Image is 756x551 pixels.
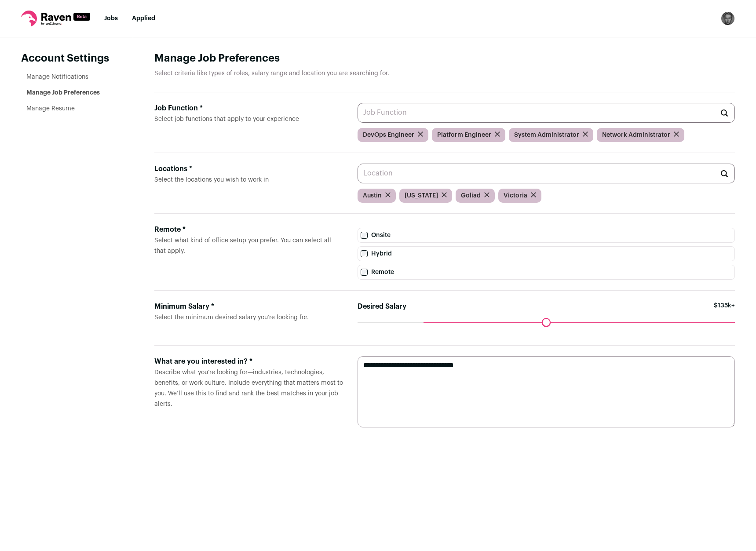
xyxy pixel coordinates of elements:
input: Remote [361,269,368,276]
a: Manage Job Preferences [26,90,100,96]
input: Job Function [358,103,735,123]
label: Hybrid [358,246,735,261]
span: Select the locations you wish to work in [154,177,269,183]
input: Hybrid [361,250,368,257]
span: DevOps Engineer [363,131,414,139]
span: $135k+ [714,301,735,322]
span: Select the minimum desired salary you’re looking for. [154,314,309,321]
p: Select criteria like types of roles, salary range and location you are searching for. [154,69,735,78]
h1: Manage Job Preferences [154,51,735,66]
a: Manage Notifications [26,74,88,80]
span: Austin [363,191,382,200]
input: Onsite [361,232,368,239]
div: Minimum Salary * [154,301,343,312]
a: Manage Resume [26,106,75,112]
span: Platform Engineer [437,131,491,139]
img: 16079830-medium_jpg [721,11,735,26]
span: [US_STATE] [405,191,438,200]
a: Applied [132,15,155,22]
div: What are you interested in? * [154,356,343,367]
label: Desired Salary [358,301,406,312]
span: Network Administrator [602,131,670,139]
span: System Administrator [514,131,579,139]
div: Job Function * [154,103,343,113]
span: Select what kind of office setup you prefer. You can select all that apply. [154,237,331,254]
label: Onsite [358,228,735,243]
span: Goliad [461,191,481,200]
div: Locations * [154,164,343,174]
div: Remote * [154,224,343,235]
a: Jobs [104,15,118,22]
span: Describe what you’re looking for—industries, technologies, benefits, or work culture. Include eve... [154,369,343,407]
label: Remote [358,265,735,280]
button: Open dropdown [721,11,735,26]
span: Select job functions that apply to your experience [154,116,299,122]
span: Victoria [504,191,527,200]
header: Account Settings [21,51,112,66]
input: Location [358,164,735,183]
